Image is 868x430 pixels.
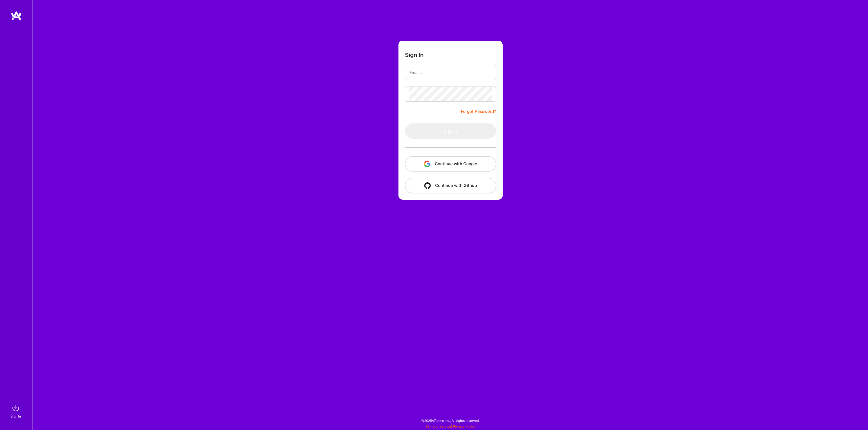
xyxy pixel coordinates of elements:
[33,414,868,427] div: © 2025 ATeams Inc., All rights reserved.
[426,424,475,428] span: |
[424,161,430,167] img: icon
[453,424,475,428] a: Privacy Policy
[405,123,496,139] button: Sign In
[11,413,21,419] div: Sign In
[11,403,21,419] a: sign inSign In
[10,403,21,413] img: sign in
[424,182,431,189] img: icon
[461,108,496,115] a: Forgot Password?
[405,178,496,193] button: Continue with Github
[405,52,424,58] h3: Sign In
[405,156,496,171] button: Continue with Google
[11,11,22,21] img: logo
[409,66,492,79] input: Email...
[426,424,451,428] a: Terms of Service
